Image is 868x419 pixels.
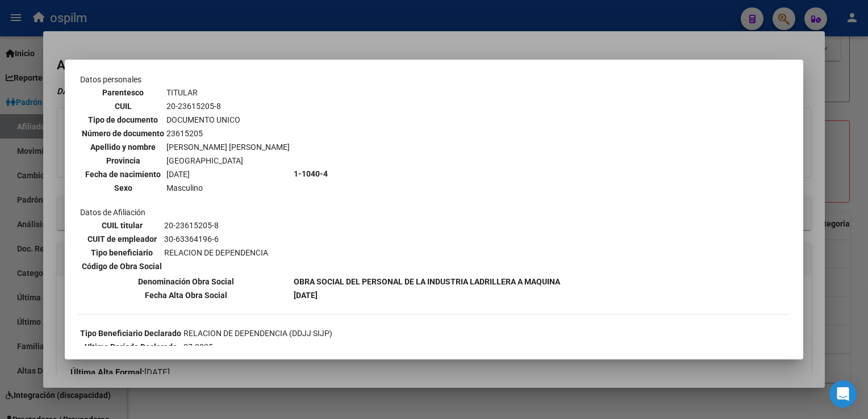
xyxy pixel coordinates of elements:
[294,277,560,286] b: OBRA SOCIAL DEL PERSONAL DE LA INDUSTRIA LADRILLERA A MAQUINA
[164,233,269,245] td: 30-63364196-6
[80,289,292,301] th: Fecha Alta Obra Social
[166,100,290,112] td: 20-23615205-8
[80,73,292,274] td: Datos personales Datos de Afiliación
[294,291,318,300] b: [DATE]
[80,275,292,288] th: Denominación Obra Social
[166,182,290,194] td: Masculino
[80,327,182,340] th: Tipo Beneficiario Declarado
[164,219,269,232] td: 20-23615205-8
[183,327,478,340] td: RELACION DE DEPENDENCIA (DDJJ SIJP)
[81,260,162,273] th: Código de Obra Social
[164,246,269,259] td: RELACION DE DEPENDENCIA
[166,141,290,153] td: [PERSON_NAME] [PERSON_NAME]
[80,341,182,353] th: Ultimo Período Declarado
[81,182,165,194] th: Sexo
[81,127,165,140] th: Número de documento
[166,86,290,99] td: TITULAR
[81,168,165,181] th: Fecha de nacimiento
[183,341,478,353] td: 07-2025
[81,246,162,259] th: Tipo beneficiario
[81,219,162,232] th: CUIL titular
[81,233,162,245] th: CUIT de empleador
[166,154,290,167] td: [GEOGRAPHIC_DATA]
[81,154,165,167] th: Provincia
[829,380,857,408] div: Open Intercom Messenger
[81,100,165,112] th: CUIL
[81,141,165,153] th: Apellido y nombre
[166,114,290,126] td: DOCUMENTO UNICO
[166,127,290,140] td: 23615205
[294,169,328,178] b: 1-1040-4
[81,114,165,126] th: Tipo de documento
[81,86,165,99] th: Parentesco
[166,168,290,181] td: [DATE]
